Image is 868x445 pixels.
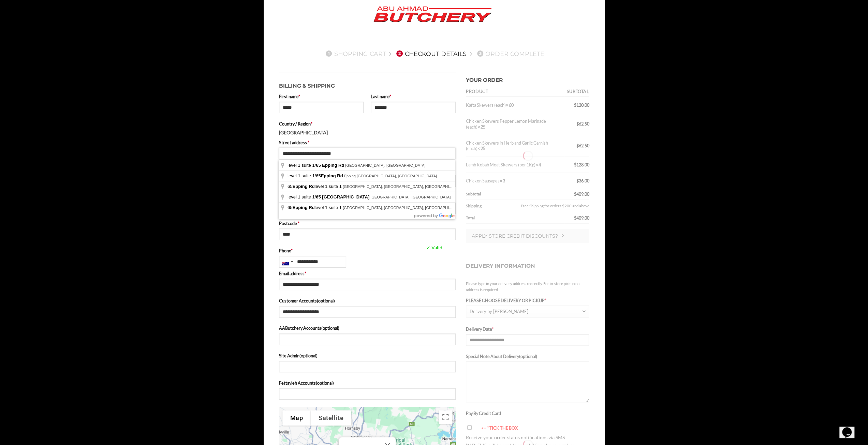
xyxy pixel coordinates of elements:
span: Apply store credit discounts? [472,233,558,239]
label: Last name [371,93,456,100]
abbr: required [389,94,391,99]
span: [GEOGRAPHIC_DATA], [GEOGRAPHIC_DATA], [GEOGRAPHIC_DATA] [343,184,464,189]
a: 2Checkout details [394,50,467,57]
small: Please type in your delivery address correctly. For in-store pickup no address is required [466,281,589,293]
abbr: required [308,140,309,145]
abbr: required [492,326,494,332]
abbr: required [305,271,306,276]
span: ✓ Valid [425,244,492,252]
span: level 1 suite 1/ [288,194,370,199]
label: Delivery Date [466,326,589,332]
a: 1Shopping Cart [324,50,386,57]
span: Epping [GEOGRAPHIC_DATA], [GEOGRAPHIC_DATA] [344,174,437,178]
nav: Checkout steps [279,45,589,62]
span: Delivery by Abu Ahmad Butchery [470,306,582,317]
label: Country / Region [279,120,456,127]
label: First name [279,93,364,100]
label: Fettayleh Accounts [279,380,456,386]
abbr: required [311,121,312,127]
h3: Billing & Shipping [279,78,456,90]
span: Epping Rd [321,173,343,178]
label: AAButchery Accounts [279,325,456,331]
span: (optional) [317,298,335,303]
span: [GEOGRAPHIC_DATA] [322,194,369,199]
span: [GEOGRAPHIC_DATA], [GEOGRAPHIC_DATA] [345,163,425,167]
abbr: required [298,221,299,226]
img: Abu Ahmad Butchery [368,2,497,28]
span: (optional) [519,354,537,359]
abbr: required [298,94,300,99]
abbr: required [291,248,293,253]
label: PLEASE CHOOSE DELIVERY OR PICKUP [466,297,589,304]
span: 65 level 1 suite 1 [288,184,343,189]
span: 65 level 1 suite 1 [288,205,343,210]
span: 1 [326,50,332,57]
span: [GEOGRAPHIC_DATA], [GEOGRAPHIC_DATA] [370,195,451,199]
div: Australia: +61 [279,256,295,267]
label: Email address [279,270,456,277]
span: Epping Rd [322,163,344,168]
label: Phone [279,247,456,254]
label: Street address [279,139,456,146]
button: Show street map [282,410,311,426]
label: Special Note About Delivery [466,353,589,360]
label: Site Admin [279,352,456,359]
img: Checkout [561,234,564,237]
span: (optional) [299,353,318,358]
button: Toggle fullscreen view [439,410,452,424]
span: level 1 suite 1/ [288,163,345,168]
iframe: chat widget [839,418,861,438]
span: level 1 suite 1/65 [288,173,344,178]
span: 65 [316,194,321,199]
span: (optional) [316,380,334,386]
h3: Your order [466,73,589,85]
span: Epping Rd [292,184,314,189]
button: Show satellite imagery [311,410,351,426]
span: 2 [396,50,402,57]
span: Delivery by Abu Ahmad Butchery [466,306,589,317]
strong: [GEOGRAPHIC_DATA] [279,130,328,135]
abbr: required [545,298,546,303]
h3: Delivery Information [466,255,589,277]
span: Epping Rd [292,205,314,210]
label: Customer Accounts [279,297,456,304]
span: 65 [316,163,321,168]
span: [GEOGRAPHIC_DATA], [GEOGRAPHIC_DATA], [GEOGRAPHIC_DATA] [343,206,464,210]
span: (optional) [321,325,339,331]
label: Postcode [279,220,456,227]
